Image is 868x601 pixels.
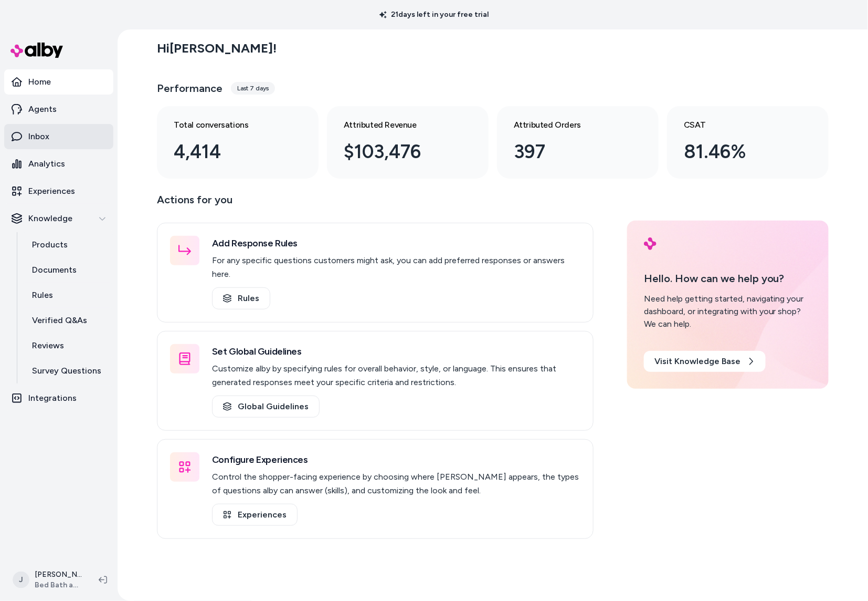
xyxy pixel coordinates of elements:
[32,339,64,352] p: Reviews
[32,264,77,276] p: Documents
[22,283,113,308] a: Rules
[644,293,812,330] div: Need help getting started, navigating your dashboard, or integrating with your shop? We can help.
[174,119,285,131] h3: Total conversations
[212,287,270,309] a: Rules
[4,151,113,177] a: Analytics
[212,396,320,418] a: Global Guidelines
[684,138,795,166] div: 81.46%
[684,119,795,131] h3: CSAT
[4,97,113,122] a: Agents
[212,504,298,526] a: Experiences
[212,344,580,359] h3: Set Global Guidelines
[212,362,580,389] p: Customize alby by specifying rules for overall behavior, style, or language. This ensures that ge...
[22,232,113,257] a: Products
[344,138,455,166] div: $103,476
[22,257,113,283] a: Documents
[514,138,625,166] div: 397
[4,386,113,411] a: Integrations
[32,314,87,327] p: Verified Q&As
[644,237,657,250] img: alby Logo
[174,138,285,166] div: 4,414
[644,271,812,286] p: Hello. How can we help you?
[644,351,766,372] a: Visit Knowledge Base
[157,106,319,179] a: Total conversations 4,414
[35,569,82,580] p: [PERSON_NAME]
[28,212,72,225] p: Knowledge
[4,206,113,231] button: Knowledge
[4,69,113,95] a: Home
[28,130,49,143] p: Inbox
[32,289,53,302] p: Rules
[32,239,68,251] p: Products
[667,106,829,179] a: CSAT 81.46%
[157,40,277,56] h2: Hi [PERSON_NAME] !
[35,580,82,590] span: Bed Bath and Beyond
[4,124,113,149] a: Inbox
[212,470,580,498] p: Control the shopper-facing experience by choosing where [PERSON_NAME] appears, the types of quest...
[231,82,275,95] div: Last 7 days
[6,563,90,597] button: J[PERSON_NAME]Bed Bath and Beyond
[212,452,580,467] h3: Configure Experiences
[344,119,455,131] h3: Attributed Revenue
[32,365,101,377] p: Survey Questions
[212,254,580,281] p: For any specific questions customers might ask, you can add preferred responses or answers here.
[10,43,63,58] img: alby Logo
[28,158,65,170] p: Analytics
[157,81,223,96] h3: Performance
[497,106,659,179] a: Attributed Orders 397
[28,103,57,116] p: Agents
[22,333,113,358] a: Reviews
[4,179,113,204] a: Experiences
[212,236,580,251] h3: Add Response Rules
[327,106,489,179] a: Attributed Revenue $103,476
[514,119,625,131] h3: Attributed Orders
[157,191,594,216] p: Actions for you
[28,185,75,198] p: Experiences
[28,392,77,405] p: Integrations
[373,9,495,20] p: 21 days left in your free trial
[28,76,51,88] p: Home
[22,358,113,384] a: Survey Questions
[13,572,29,588] span: J
[22,308,113,333] a: Verified Q&As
